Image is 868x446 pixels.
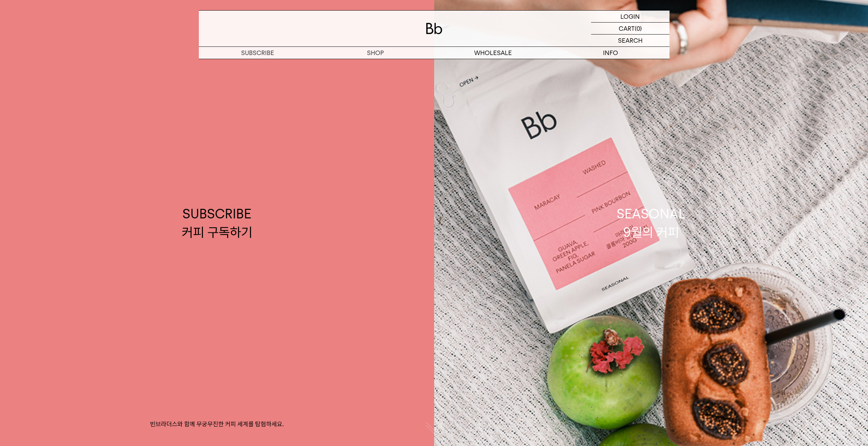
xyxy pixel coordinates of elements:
[591,23,670,35] a: CART (0)
[552,47,670,59] p: INFO
[620,11,640,22] p: LOGIN
[635,23,642,34] p: (0)
[199,47,317,59] a: SUBSCRIBE
[434,47,552,59] p: WHOLESALE
[617,205,686,241] div: SEASONAL 9월의 커피
[182,205,252,241] div: SUBSCRIBE 커피 구독하기
[317,47,434,59] a: SHOP
[618,35,643,46] p: SEARCH
[619,23,635,34] p: CART
[426,23,442,34] img: 로고
[591,11,670,23] a: LOGIN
